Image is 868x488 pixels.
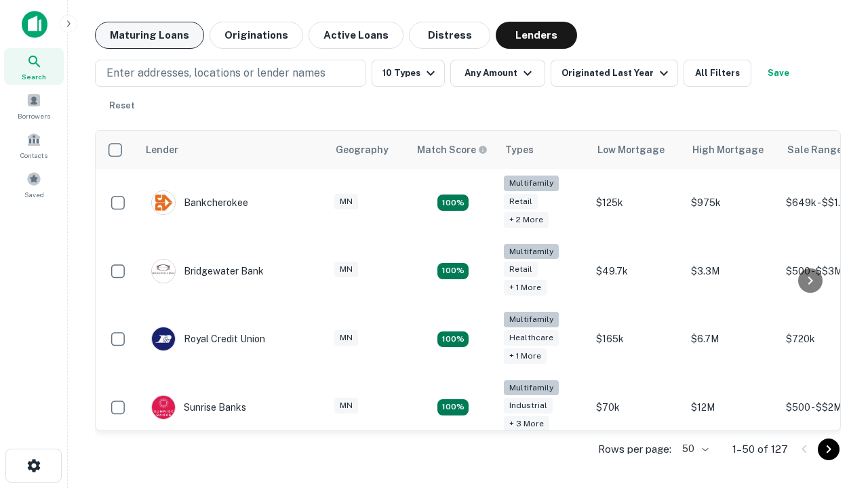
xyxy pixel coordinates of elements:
[95,22,204,49] button: Maturing Loans
[505,142,534,158] div: Types
[504,398,553,413] div: Industrial
[100,92,144,119] button: Reset
[152,260,175,283] img: picture
[437,331,469,348] div: Matching Properties: 18, hasApolloMatch: undefined
[18,110,50,121] span: Borrowers
[504,312,559,327] div: Multifamily
[597,142,665,158] div: Low Mortgage
[22,71,46,82] span: Search
[4,166,64,203] a: Saved
[757,60,800,87] button: Save your search to get updates of matches that match your search criteria.
[551,60,678,87] button: Originated Last Year
[309,22,403,49] button: Active Loans
[589,169,684,237] td: $125k
[334,330,358,346] div: MN
[146,142,178,158] div: Lender
[677,439,711,459] div: 50
[151,395,246,420] div: Sunrise Banks
[497,131,589,169] th: Types
[151,190,248,215] div: Bankcherokee
[800,380,868,445] iframe: Chat Widget
[598,441,671,457] p: Rows per page:
[561,65,672,81] div: Originated Last Year
[692,142,764,158] div: High Mortgage
[450,60,545,87] button: Any Amount
[437,195,469,211] div: Matching Properties: 27, hasApolloMatch: undefined
[589,373,684,442] td: $70k
[504,212,549,228] div: + 2 more
[4,127,64,163] a: Contacts
[24,189,44,200] span: Saved
[818,439,840,460] button: Go to next page
[504,262,538,277] div: Retail
[504,244,559,260] div: Multifamily
[589,237,684,306] td: $49.7k
[409,22,490,49] button: Distress
[20,150,47,161] span: Contacts
[787,142,842,158] div: Sale Range
[372,60,445,87] button: 10 Types
[437,263,469,279] div: Matching Properties: 25, hasApolloMatch: undefined
[504,176,559,191] div: Multifamily
[504,330,559,346] div: Healthcare
[684,237,779,306] td: $3.3M
[732,441,788,457] p: 1–50 of 127
[684,373,779,442] td: $12M
[152,396,175,419] img: picture
[684,131,779,169] th: High Mortgage
[22,11,47,38] img: capitalize-icon.png
[496,22,577,49] button: Lenders
[95,60,366,87] button: Enter addresses, locations or lender names
[589,131,684,169] th: Low Mortgage
[684,60,751,87] button: All Filters
[151,259,264,283] div: Bridgewater Bank
[106,65,325,81] p: Enter addresses, locations or lender names
[210,22,303,49] button: Originations
[4,87,64,124] a: Borrowers
[152,327,175,350] img: picture
[334,398,358,413] div: MN
[504,194,538,209] div: Retail
[417,142,488,157] div: Capitalize uses an advanced AI algorithm to match your search with the best lender. The match sco...
[504,280,547,296] div: + 1 more
[684,169,779,237] td: $975k
[328,131,409,169] th: Geography
[4,48,64,85] a: Search
[504,416,549,432] div: + 3 more
[589,305,684,373] td: $165k
[151,327,265,351] div: Royal Credit Union
[417,142,485,157] h6: Match Score
[334,262,358,277] div: MN
[504,380,559,396] div: Multifamily
[684,305,779,373] td: $6.7M
[334,194,358,209] div: MN
[504,348,547,364] div: + 1 more
[437,399,469,415] div: Matching Properties: 27, hasApolloMatch: undefined
[409,131,497,169] th: Capitalize uses an advanced AI algorithm to match your search with the best lender. The match sco...
[138,131,328,169] th: Lender
[152,191,175,214] img: picture
[336,142,389,158] div: Geography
